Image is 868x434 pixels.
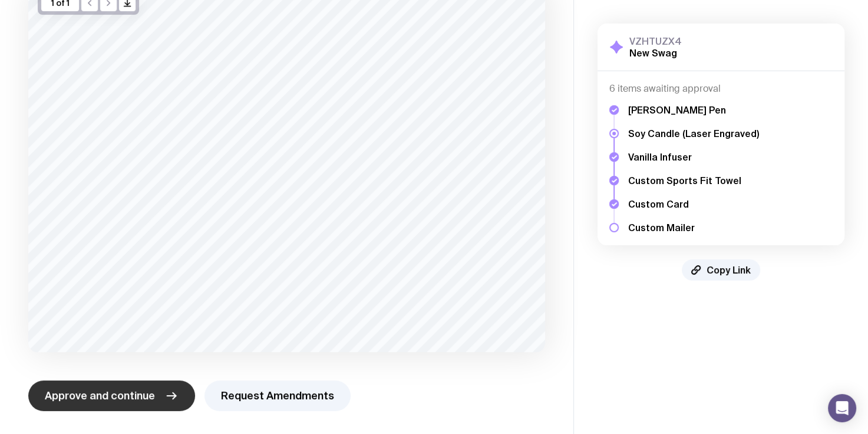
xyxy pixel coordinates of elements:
h4: 6 items awaiting approval [609,83,833,95]
h5: Vanilla Infuser [628,151,759,163]
h5: [PERSON_NAME] Pen [628,104,759,116]
h5: Custom Card [628,198,759,210]
div: Open Intercom Messenger [828,394,856,422]
h5: Custom Mailer [628,222,759,233]
h2: New Swag [629,47,682,59]
button: Request Amendments [204,380,351,411]
span: Approve and continue [45,389,155,403]
h5: Soy Candle (Laser Engraved) [628,128,759,139]
span: Copy Link [707,264,751,276]
button: Copy Link [682,259,760,281]
h3: VZHTUZX4 [629,35,682,47]
h5: Custom Sports Fit Towel [628,175,759,186]
button: Approve and continue [28,380,195,411]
